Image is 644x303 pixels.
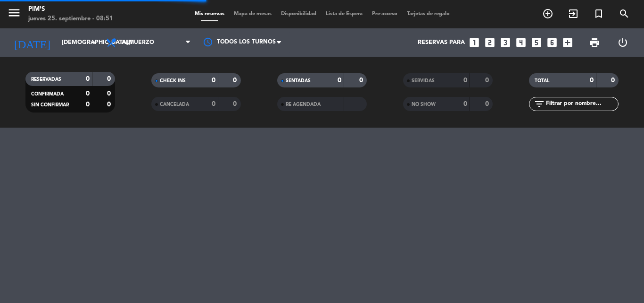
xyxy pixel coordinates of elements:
i: filter_list [534,98,545,110]
i: looks_two [484,36,496,49]
strong: 0 [86,76,90,82]
strong: 0 [107,90,113,97]
strong: 0 [463,77,467,84]
i: search [619,8,630,19]
span: RESERVADAS [31,77,61,82]
i: add_circle_outline [542,8,553,19]
span: NO SHOW [412,102,436,107]
i: power_settings_new [617,37,628,48]
span: Reservas para [418,39,465,46]
strong: 0 [107,101,113,108]
i: looks_5 [530,36,543,49]
strong: 0 [233,101,239,107]
i: menu [7,6,21,20]
strong: 0 [611,77,617,84]
i: looks_6 [546,36,558,49]
span: Pre-acceso [367,11,402,17]
span: Mis reservas [190,11,229,17]
span: CONFIRMADA [31,92,64,96]
i: looks_3 [499,36,512,49]
span: Lista de Espera [321,11,367,17]
span: SENTADAS [286,78,311,83]
span: Disponibilidad [276,11,321,17]
span: TOTAL [535,78,549,83]
strong: 0 [359,77,365,84]
strong: 0 [485,77,491,84]
i: [DATE] [7,32,57,53]
i: turned_in_not [593,8,604,19]
i: looks_one [468,36,480,49]
span: RE AGENDADA [286,102,321,107]
strong: 0 [590,77,594,84]
span: Tarjetas de regalo [402,11,454,17]
div: LOG OUT [609,28,637,57]
span: print [589,37,600,48]
span: Mapa de mesas [229,11,276,17]
strong: 0 [212,101,215,107]
strong: 0 [463,101,467,107]
i: add_box [561,36,574,49]
strong: 0 [86,101,90,108]
strong: 0 [338,77,341,84]
strong: 0 [86,90,90,97]
input: Filtrar por nombre... [545,99,618,109]
i: looks_4 [515,36,527,49]
strong: 0 [485,101,491,107]
strong: 0 [212,77,215,84]
div: jueves 25. septiembre - 08:51 [28,14,113,24]
span: CHECK INS [160,78,186,83]
span: CANCELADA [160,102,189,107]
span: SIN CONFIRMAR [31,103,69,107]
i: exit_to_app [568,8,579,19]
div: Pim's [28,5,113,14]
span: Almuerzo [122,39,154,46]
button: menu [7,6,21,23]
i: arrow_drop_down [88,37,99,48]
span: SERVIDAS [412,78,435,83]
strong: 0 [233,77,239,84]
strong: 0 [107,76,113,82]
